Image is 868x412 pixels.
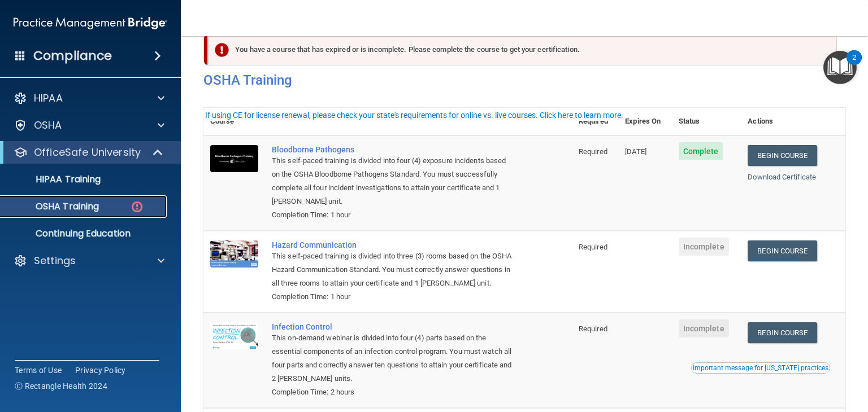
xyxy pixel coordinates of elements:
span: Ⓒ Rectangle Health 2024 [15,380,107,392]
p: HIPAA Training [7,174,101,185]
p: OSHA Training [7,201,99,212]
div: This on-demand webinar is divided into four (4) parts based on the essential components of an inf... [272,331,515,385]
button: If using CE for license renewal, please check your state's requirements for online vs. live cours... [203,109,625,121]
button: Open Resource Center, 2 new notifications [823,51,857,84]
div: You have a course that has expired or is incomplete. Please complete the course to get your certi... [208,34,837,65]
span: Incomplete [679,238,729,256]
span: Incomplete [679,319,729,338]
p: OfficeSafe University [34,146,141,159]
th: Required [572,108,618,135]
h4: OSHA Training [203,72,845,88]
span: Required [579,243,607,251]
div: Completion Time: 1 hour [272,290,515,304]
a: Infection Control [272,322,515,331]
a: Privacy Policy [75,365,126,376]
th: Expires On [618,108,671,135]
div: Completion Time: 1 hour [272,208,515,222]
h4: Compliance [33,48,112,64]
button: Read this if you are a dental practitioner in the state of CA [691,362,830,374]
span: [DATE] [625,147,646,156]
div: Important message for [US_STATE] practices [693,365,828,371]
p: Continuing Education [7,228,162,239]
img: danger-circle.6113f641.png [130,200,144,214]
th: Status [672,108,741,135]
a: Hazard Communication [272,240,515,249]
a: Settings [14,254,164,268]
span: Required [579,147,607,156]
span: Complete [679,142,723,160]
th: Course [203,108,265,135]
a: OfficeSafe University [14,146,164,159]
a: Download Certificate [748,173,816,181]
div: This self-paced training is divided into four (4) exposure incidents based on the OSHA Bloodborne... [272,154,515,208]
div: 2 [852,58,856,72]
p: Settings [34,254,76,268]
a: Begin Course [748,322,817,343]
img: PMB logo [14,12,167,34]
img: exclamation-circle-solid-danger.72ef9ffc.png [215,43,229,57]
a: HIPAA [14,91,164,105]
div: This self-paced training is divided into three (3) rooms based on the OSHA Hazard Communication S... [272,249,515,290]
span: Required [579,325,607,333]
iframe: Drift Widget Chat Controller [811,340,854,383]
a: OSHA [14,119,164,132]
a: Begin Course [748,145,817,166]
p: OSHA [34,119,62,132]
div: Completion Time: 2 hours [272,385,515,399]
a: Begin Course [748,240,817,261]
a: Terms of Use [15,365,62,376]
th: Actions [741,108,845,135]
div: If using CE for license renewal, please check your state's requirements for online vs. live cours... [205,111,623,119]
p: HIPAA [34,91,63,105]
a: Bloodborne Pathogens [272,145,515,154]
